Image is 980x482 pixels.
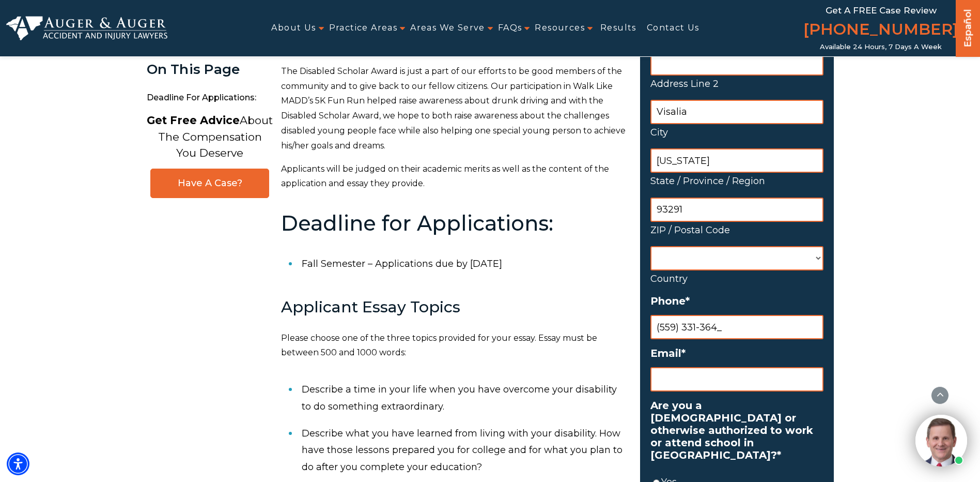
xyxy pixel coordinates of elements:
[826,5,937,16] span: Get a FREE Case Review
[6,16,167,41] img: Auger & Auger Accident and Injury Lawyers Logo
[271,17,316,40] a: About Us
[915,415,967,466] img: Intaker widget Avatar
[820,43,942,51] span: Available 24 Hours, 7 Days a Week
[803,18,958,43] a: [PHONE_NUMBER]
[410,17,485,40] a: Areas We Serve
[650,124,823,141] label: City
[302,420,628,480] li: Describe what you have learned from living with your disability. How have those lessons prepared ...
[650,270,823,287] label: Country
[281,212,628,235] h2: Deadline for Applications:
[650,173,823,189] label: State / Province / Region
[931,386,949,404] button: scroll to up
[329,17,398,40] a: Practice Areas
[650,347,823,359] label: Email
[600,17,636,40] a: Results
[650,76,823,92] label: Address Line 2
[147,62,273,77] div: On This Page
[302,376,628,420] li: Describe a time in your life when you have overcome your disability to do something extraordinary.
[650,222,823,238] label: ZIP / Postal Code
[281,162,628,192] p: Applicants will be judged on their academic merits as well as the content of the application and ...
[650,399,823,461] label: Are you a [DEMOGRAPHIC_DATA] or otherwise authorized to work or attend school in [GEOGRAPHIC_DATA]?
[147,114,240,127] strong: Get Free Advice
[281,64,628,154] p: The Disabled Scholar Award is just a part of our efforts to be good members of the community and ...
[161,177,258,189] span: Have A Case?
[535,17,585,40] a: Resources
[281,331,628,361] p: Please choose one of the three topics provided for your essay. Essay must be between 500 and 1000...
[647,17,699,40] a: Contact Us
[147,87,273,109] span: Deadline for Applications:
[150,169,269,198] a: Have A Case?
[147,112,273,161] p: About The Compensation You Deserve
[7,453,29,475] div: Accessibility Menu
[281,298,628,315] h3: Applicant Essay Topics
[302,250,628,277] li: Fall Semester – Applications due by [DATE]
[498,17,522,40] a: FAQs
[650,295,823,307] label: Phone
